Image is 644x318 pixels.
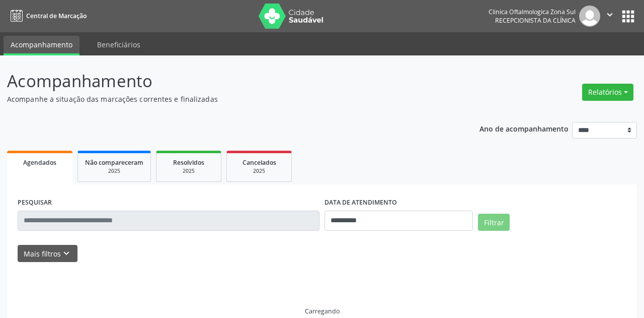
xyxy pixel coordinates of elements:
[23,158,56,167] span: Agendados
[173,158,204,167] span: Resolvidos
[489,8,576,16] div: Clinica Oftalmologica Zona Sul
[7,69,448,94] p: Acompanhamento
[18,195,52,211] label: PESQUISAR
[61,248,72,259] i: keyboard_arrow_down
[18,245,77,263] button: Mais filtroskeyboard_arrow_down
[478,214,510,231] button: Filtrar
[579,6,600,27] img: img
[582,84,633,101] button: Relatórios
[164,167,214,175] div: 2025
[26,12,87,20] span: Central de Marcação
[604,9,615,20] i: 
[234,167,284,175] div: 2025
[600,6,619,27] button: 
[325,195,397,211] label: DATA DE ATENDIMENTO
[85,158,143,167] span: Não compareceram
[4,36,79,55] a: Acompanhamento
[243,158,276,167] span: Cancelados
[479,122,569,135] p: Ano de acompanhamento
[495,16,576,25] span: Recepcionista da clínica
[305,307,340,315] div: Carregando
[619,8,637,25] button: apps
[7,94,448,104] p: Acompanhe a situação das marcações correntes e finalizadas
[85,167,143,175] div: 2025
[7,8,87,24] a: Central de Marcação
[90,36,147,53] a: Beneficiários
